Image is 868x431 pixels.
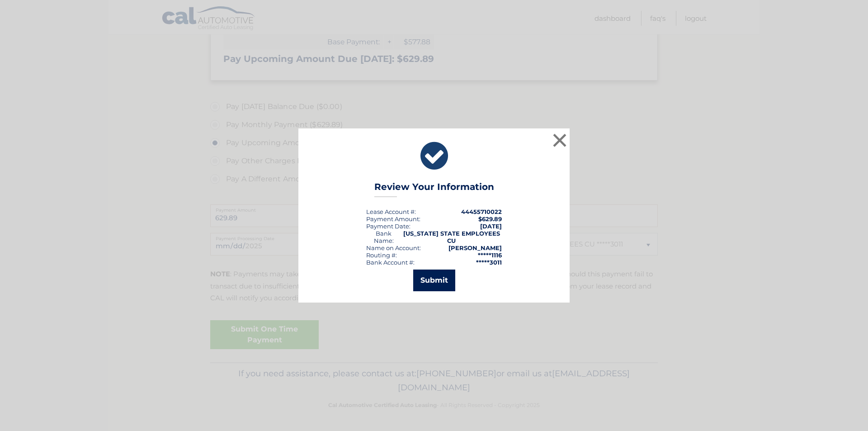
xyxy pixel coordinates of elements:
[366,259,415,266] div: Bank Account #:
[366,230,401,244] div: Bank Name:
[403,230,500,244] strong: [US_STATE] STATE EMPLOYEES CU
[413,270,455,291] button: Submit
[480,223,502,230] span: [DATE]
[366,215,420,223] div: Payment Amount:
[374,181,494,197] h3: Review Your Information
[366,223,409,230] span: Payment Date
[366,223,410,230] div: :
[551,131,569,149] button: ×
[478,215,502,223] span: $629.89
[461,208,502,215] strong: 44455710022
[366,244,421,251] div: Name on Account:
[366,208,416,215] div: Lease Account #:
[366,251,397,259] div: Routing #:
[448,244,502,251] strong: [PERSON_NAME]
